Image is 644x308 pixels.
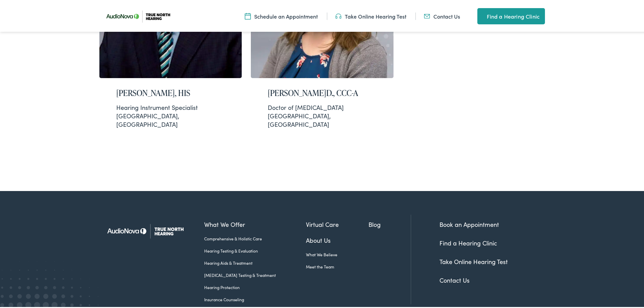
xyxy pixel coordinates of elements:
[204,246,306,253] a: Hearing Testing & Evaluation
[306,218,369,228] a: Virtual Care
[245,11,251,19] img: Icon symbolizing a calendar in color code ffb348
[268,87,377,97] h2: [PERSON_NAME]D., CCC-A
[335,11,406,19] a: Take Online Hearing Test
[439,256,508,264] a: Take Online Hearing Test
[268,102,377,110] div: Doctor of [MEDICAL_DATA]
[204,271,306,277] a: [MEDICAL_DATA] Testing & Treatment
[204,218,306,228] a: What We Offer
[204,295,306,301] a: Insurance Counseling
[204,283,306,289] a: Hearing Protection
[306,234,369,243] a: About Us
[368,218,411,228] a: Blog
[306,262,369,268] a: Meet the Team
[116,102,225,127] div: [GEOGRAPHIC_DATA], [GEOGRAPHIC_DATA]
[116,87,225,97] h2: [PERSON_NAME], HIS
[101,213,194,246] img: True North Hearing
[477,7,545,23] a: Find a Hearing Clinic
[204,259,306,265] a: Hearing Aids & Treatment
[245,11,318,19] a: Schedule an Appointment
[268,102,377,127] div: [GEOGRAPHIC_DATA], [GEOGRAPHIC_DATA]
[439,219,499,227] a: Book an Appointment
[439,237,497,246] a: Find a Hearing Clinic
[335,11,341,19] img: Headphones icon in color code ffb348
[116,102,225,110] div: Hearing Instrument Specialist
[306,250,369,256] a: What We Believe
[439,275,470,283] a: Contact Us
[204,234,306,240] a: Comprehensive & Holistic Care
[424,11,430,19] img: Mail icon in color code ffb348, used for communication purposes
[477,11,483,19] img: utility icon
[424,11,460,19] a: Contact Us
